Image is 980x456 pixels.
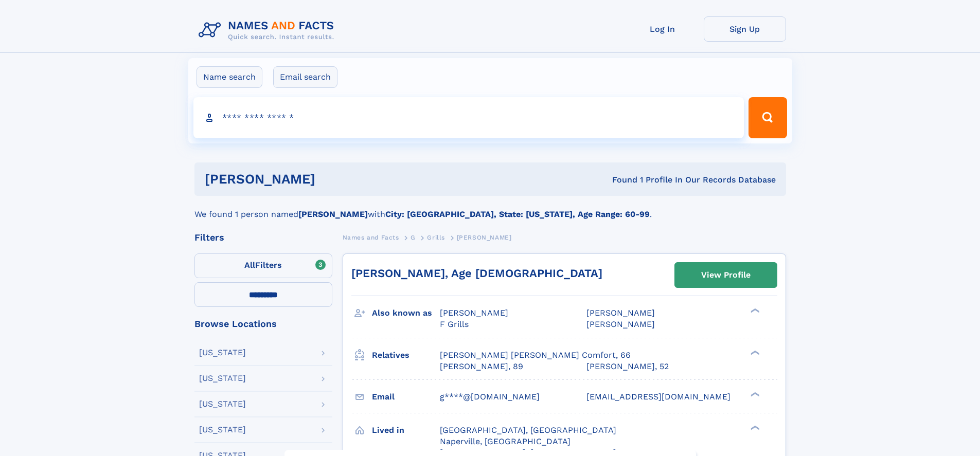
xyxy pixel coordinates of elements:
[748,307,760,314] div: ❯
[586,392,730,402] span: [EMAIL_ADDRESS][DOMAIN_NAME]
[205,173,464,186] h1: [PERSON_NAME]
[586,361,669,372] a: [PERSON_NAME], 52
[748,391,760,397] div: ❯
[194,16,343,44] img: Logo Names and Facts
[343,231,399,244] a: Names and Facts
[372,388,440,406] h3: Email
[440,361,523,372] a: [PERSON_NAME], 89
[440,308,508,318] span: [PERSON_NAME]
[427,234,445,241] span: Grills
[197,66,262,88] label: Name search
[199,400,246,408] div: [US_STATE]
[194,233,332,242] div: Filters
[385,209,650,219] b: City: [GEOGRAPHIC_DATA], State: [US_STATE], Age Range: 60-99
[351,267,602,280] a: [PERSON_NAME], Age [DEMOGRAPHIC_DATA]
[749,97,787,138] button: Search Button
[621,16,704,42] a: Log In
[199,426,246,434] div: [US_STATE]
[440,425,616,435] span: [GEOGRAPHIC_DATA], [GEOGRAPHIC_DATA]
[748,424,760,431] div: ❯
[457,234,512,241] span: [PERSON_NAME]
[372,422,440,439] h3: Lived in
[440,350,631,361] a: [PERSON_NAME] [PERSON_NAME] Comfort, 66
[273,66,337,88] label: Email search
[411,234,416,241] span: G
[194,196,786,221] div: We found 1 person named with .
[372,346,440,364] h3: Relatives
[199,374,246,382] div: [US_STATE]
[440,319,469,329] span: F Grills
[586,319,655,329] span: [PERSON_NAME]
[586,308,655,318] span: [PERSON_NAME]
[194,253,332,278] label: Filters
[440,436,571,446] span: Naperville, [GEOGRAPHIC_DATA]
[298,209,368,219] b: [PERSON_NAME]
[675,263,777,287] a: View Profile
[411,231,416,244] a: G
[427,231,445,244] a: Grills
[244,260,255,270] span: All
[194,319,332,329] div: Browse Locations
[199,349,246,357] div: [US_STATE]
[748,349,760,356] div: ❯
[464,174,776,186] div: Found 1 Profile In Our Records Database
[372,304,440,322] h3: Also known as
[701,263,751,287] div: View Profile
[704,16,786,42] a: Sign Up
[193,97,744,138] input: search input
